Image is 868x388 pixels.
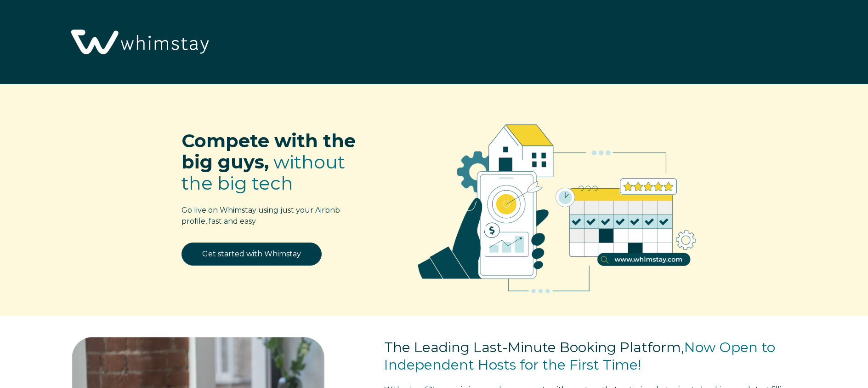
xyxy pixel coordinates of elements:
[182,243,322,266] a: Get started with Whimstay
[64,5,213,81] img: Whimstay Logo-02 1
[182,151,345,194] span: without the big tech
[395,98,719,311] img: RBO Ilustrations-02
[384,339,684,356] span: The Leading Last-Minute Booking Platform,
[182,129,356,173] span: Compete with the big guys,
[182,206,340,226] span: Go live on Whimstay using just your Airbnb profile, fast and easy
[384,339,775,373] span: Now Open to Independent Hosts for the First Time!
